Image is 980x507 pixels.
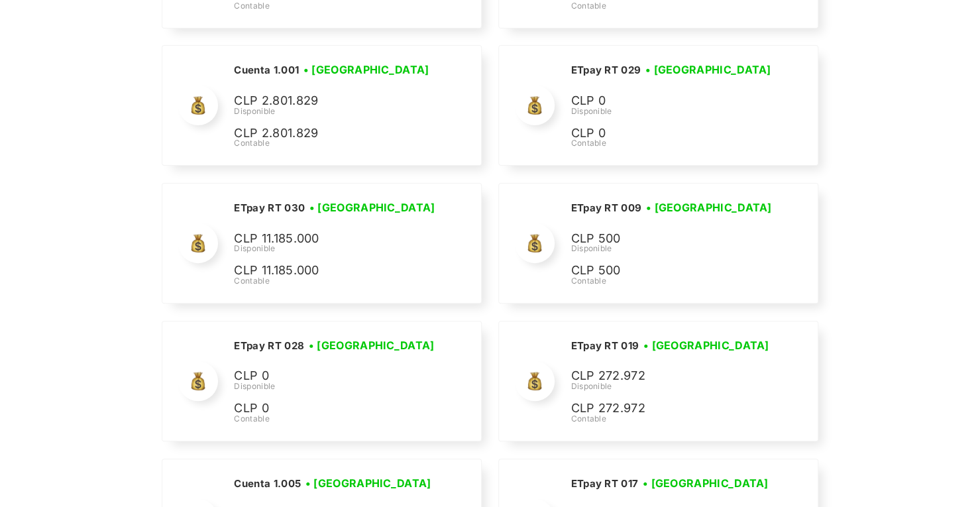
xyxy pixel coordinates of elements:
h3: • [GEOGRAPHIC_DATA] [305,475,431,491]
h2: ETpay RT 029 [571,64,641,77]
h2: Cuenta 1.005 [234,477,301,490]
div: Disponible [234,243,439,254]
p: CLP 0 [234,399,433,418]
h3: • [GEOGRAPHIC_DATA] [643,337,769,353]
h2: ETpay RT 019 [571,339,639,353]
div: Disponible [571,105,775,117]
p: CLP 0 [571,124,769,143]
p: CLP 500 [571,261,769,280]
div: Contable [571,275,776,287]
h2: ETpay RT 017 [571,477,638,490]
h2: ETpay RT 009 [571,201,641,215]
p: CLP 272.972 [571,366,769,386]
p: CLP 2.801.829 [234,91,433,111]
p: CLP 272.972 [571,399,769,418]
h2: Cuenta 1.001 [234,64,299,77]
h3: • [GEOGRAPHIC_DATA] [309,199,435,215]
div: Contable [234,137,433,149]
h3: • [GEOGRAPHIC_DATA] [309,337,435,353]
h3: • [GEOGRAPHIC_DATA] [645,62,771,78]
div: Disponible [234,380,439,392]
div: Disponible [571,380,773,392]
h3: • [GEOGRAPHIC_DATA] [646,199,772,215]
div: Disponible [234,105,433,117]
h2: ETpay RT 028 [234,339,304,353]
h3: • [GEOGRAPHIC_DATA] [303,62,429,78]
p: CLP 500 [571,229,769,249]
p: CLP 0 [571,91,769,111]
p: CLP 0 [234,366,433,386]
p: CLP 11.185.000 [234,229,433,249]
div: Contable [234,275,439,287]
div: Contable [571,413,773,425]
h2: ETpay RT 030 [234,201,305,215]
div: Contable [571,137,775,149]
div: Disponible [571,243,776,254]
div: Contable [234,413,439,425]
p: CLP 2.801.829 [234,124,433,143]
p: CLP 11.185.000 [234,261,433,280]
h3: • [GEOGRAPHIC_DATA] [643,475,769,491]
